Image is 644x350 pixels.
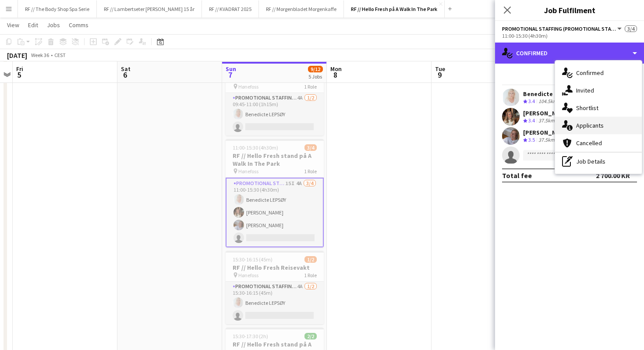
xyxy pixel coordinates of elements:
span: 9 [434,70,445,80]
app-job-card: 09:45-11:00 (1h15m)1/2RF // Hello Fresh Reisevakt Hønefoss1 RolePromotional Staffing (Promotional... [226,62,324,136]
span: 9/12 [308,66,323,72]
a: Comms [65,19,92,31]
span: Sun [226,65,236,73]
div: 104.5km [537,98,559,105]
span: Hønefoss [238,168,258,175]
span: 7 [224,70,236,80]
span: Hønefoss [238,272,258,279]
app-card-role: Promotional Staffing (Promotional Staff)4A1/215:30-16:15 (45m)Benedicte LEPSØY [226,282,324,324]
span: Cancelled [576,139,602,147]
span: 8 [329,70,342,80]
span: Promotional Staffing (Promotional Staff) [502,25,616,32]
div: 37.5km [537,136,556,144]
button: RF // Lambertseter [PERSON_NAME] 15 år [97,0,202,18]
app-card-role: Promotional Staffing (Promotional Staff)15I4A3/411:00-15:30 (4h30m)Benedicte LEPSØY[PERSON_NAME][... [226,178,324,247]
app-card-role: Promotional Staffing (Promotional Staff)4A1/209:45-11:00 (1h15m)Benedicte LEPSØY [226,93,324,136]
span: Invited [576,86,594,94]
span: Sat [121,65,131,73]
app-job-card: 11:00-15:30 (4h30m)3/4RF // Hello Fresh stand på A Walk In The Park Hønefoss1 RolePromotional Sta... [226,139,324,247]
span: 3.4 [528,98,535,104]
a: Edit [25,19,42,31]
div: [PERSON_NAME] [523,109,570,117]
h3: RF // Hello Fresh stand på A Walk In The Park [226,152,324,168]
div: 37.5km [537,117,556,125]
button: RF // Morgenbladet Morgenkaffe [259,0,344,18]
span: Hønefoss [238,83,258,90]
span: 1 Role [304,168,317,175]
span: 1 Role [304,83,317,90]
app-job-card: 15:30-16:15 (45m)1/2RF // Hello Fresh Reisevakt Hønefoss1 RolePromotional Staffing (Promotional S... [226,251,324,324]
button: RF // KVADRAT 2025 [202,0,259,18]
span: 3.4 [528,117,535,124]
button: RF // The Body Shop Spa Serie [18,0,97,18]
div: Benedicte LEPSØY [523,90,576,98]
span: 1 Role [304,272,317,279]
span: 6 [120,70,131,80]
span: Applicants [576,121,604,129]
div: 2 700.00 KR [596,171,630,180]
span: 15:30-16:15 (45m) [233,256,272,263]
a: View [4,19,23,31]
button: RF // Hello Fresh på A Walk In The Park [344,0,445,18]
span: 11:00-15:30 (4h30m) [233,144,278,151]
div: 5 Jobs [308,73,322,80]
span: 3/4 [304,144,317,151]
span: 3/4 [625,25,637,32]
span: Confirmed [576,69,604,77]
span: Mon [330,65,342,73]
span: 3.5 [528,136,535,143]
div: Total fee [502,171,532,180]
a: Jobs [43,19,64,31]
h3: Job Fulfilment [495,4,644,16]
span: Comms [69,21,88,29]
button: Promotional Staffing (Promotional Staff) [502,25,623,32]
span: Edit [28,21,38,29]
div: [DATE] [7,51,27,60]
span: Fri [16,65,23,73]
span: View [7,21,19,29]
span: Shortlist [576,104,598,112]
span: Jobs [47,21,60,29]
span: Tue [435,65,445,73]
div: [PERSON_NAME] [523,129,570,136]
span: 2/2 [304,333,317,339]
div: Confirmed [495,43,644,64]
div: 11:00-15:30 (4h30m) [502,32,637,39]
span: 5 [15,70,23,80]
div: CEST [54,52,66,58]
span: 1/2 [304,256,317,263]
h3: RF // Hello Fresh Reisevakt [226,264,324,271]
span: Week 36 [29,52,51,58]
div: Job Details [555,153,642,170]
span: 15:30-17:30 (2h) [233,333,268,339]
